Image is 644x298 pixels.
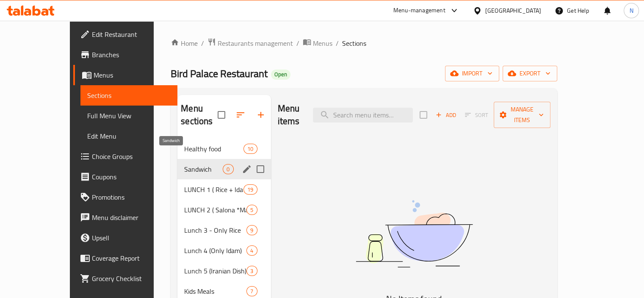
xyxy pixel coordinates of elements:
[87,131,171,141] span: Edit Menu
[92,172,171,182] span: Coupons
[271,70,290,80] div: Open
[445,66,499,81] button: import
[243,184,257,195] div: items
[243,144,257,154] div: items
[223,164,233,174] div: items
[184,266,246,276] span: Lunch 5 (Iranian Dish)
[393,6,445,16] div: Menu-management
[92,50,171,60] span: Branches
[87,111,171,121] span: Full Menu View
[271,71,290,78] span: Open
[92,253,171,263] span: Coverage Report
[171,38,557,49] nav: breadcrumb
[500,104,544,125] span: Manage items
[313,38,332,48] span: Menus
[509,68,550,79] span: export
[177,200,271,220] div: LUNCH 2 ( Salona *Maraq*)5
[452,68,492,79] span: import
[246,286,257,296] div: items
[92,233,171,243] span: Upsell
[184,164,223,174] span: Sandwich
[92,151,171,162] span: Choice Groups
[177,179,271,200] div: LUNCH 1 ( Rice + Idam)19
[207,38,293,49] a: Restaurants management
[73,146,177,167] a: Choice Groups
[92,29,171,39] span: Edit Restaurant
[181,102,217,128] h2: Menu sections
[171,64,268,83] span: Bird Palace Restaurant
[247,206,257,214] span: 5
[629,6,633,15] span: N
[80,85,177,106] a: Sections
[494,102,550,128] button: Manage items
[92,192,171,202] span: Promotions
[73,248,177,268] a: Coverage Report
[459,109,494,122] span: Sort items
[503,66,557,81] button: export
[303,38,332,49] a: Menus
[485,6,541,15] div: [GEOGRAPHIC_DATA]
[73,24,177,45] a: Edit Restaurant
[336,38,339,48] li: /
[94,70,171,80] span: Menus
[184,225,246,235] span: Lunch 3 - Only Rice
[184,144,243,154] span: Healthy food
[223,165,233,173] span: 0
[247,287,257,295] span: 7
[73,187,177,207] a: Promotions
[244,186,257,194] span: 19
[247,226,257,234] span: 9
[73,45,177,65] a: Branches
[240,163,253,175] button: edit
[177,220,271,240] div: Lunch 3 - Only Rice9
[278,102,303,128] h2: Menu items
[218,38,293,48] span: Restaurants management
[246,205,257,215] div: items
[92,212,171,223] span: Menu disclaimer
[308,178,520,290] img: dish.svg
[73,167,177,187] a: Coupons
[434,110,457,120] span: Add
[313,108,413,123] input: search
[213,106,230,124] span: Select all sections
[184,245,246,256] span: Lunch 4 (Only Idam)
[73,268,177,289] a: Grocery Checklist
[73,65,177,85] a: Menus
[246,245,257,256] div: items
[246,225,257,235] div: items
[177,139,271,159] div: Healthy food10
[184,286,246,296] span: Kids Meals
[247,267,257,275] span: 3
[432,109,459,122] button: Add
[92,273,171,284] span: Grocery Checklist
[87,90,171,100] span: Sections
[73,207,177,228] a: Menu disclaimer
[247,247,257,255] span: 4
[184,184,243,195] span: LUNCH 1 ( Rice + Idam)
[244,145,257,153] span: 10
[246,266,257,276] div: items
[177,261,271,281] div: Lunch 5 (Iranian Dish)3
[432,109,459,122] span: Add item
[73,228,177,248] a: Upsell
[80,126,177,146] a: Edit Menu
[342,38,366,48] span: Sections
[184,205,246,215] span: LUNCH 2 ( Salona *Maraq*)
[80,106,177,126] a: Full Menu View
[177,159,271,179] div: Sandwich0edit
[171,38,198,48] a: Home
[296,38,299,48] li: /
[177,240,271,261] div: Lunch 4 (Only Idam)4
[201,38,204,48] li: /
